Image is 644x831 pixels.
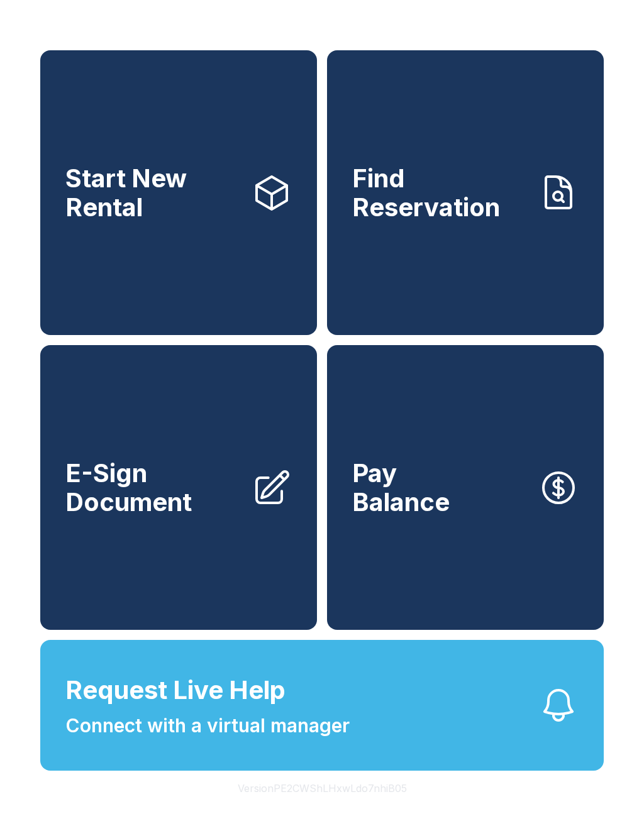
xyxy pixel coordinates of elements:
[65,459,241,516] span: E-Sign Document
[228,771,417,806] button: VersionPE2CWShLHxwLdo7nhiB05
[65,164,241,221] span: Start New Rental
[352,164,528,221] span: Find Reservation
[327,345,604,630] a: PayBalance
[65,712,350,740] span: Connect with a virtual manager
[40,345,317,630] a: E-Sign Document
[352,459,450,516] span: Pay Balance
[40,640,604,771] button: Request Live HelpConnect with a virtual manager
[327,50,604,335] a: Find Reservation
[65,671,286,709] span: Request Live Help
[40,50,317,335] a: Start New Rental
